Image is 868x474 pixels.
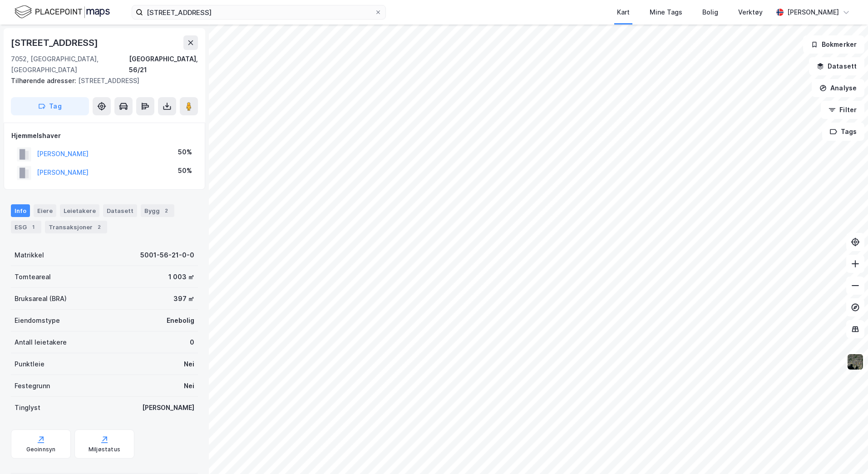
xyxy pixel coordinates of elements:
div: Geoinnsyn [26,446,56,453]
div: Tomteareal [15,272,51,282]
div: Transaksjoner [45,221,107,233]
div: [STREET_ADDRESS] [11,35,100,50]
div: 1 [29,222,38,232]
div: [STREET_ADDRESS] [11,75,191,86]
button: Bokmerker [803,35,864,54]
div: Info [11,204,30,217]
div: Bygg [141,204,174,217]
div: 2 [94,222,104,232]
div: Festegrunn [15,380,50,391]
iframe: Chat Widget [823,430,868,474]
div: Eiere [34,204,56,217]
div: 5001-56-21-0-0 [140,250,194,261]
div: ESG [11,221,41,233]
div: 397 ㎡ [173,293,194,304]
input: Søk på adresse, matrikkel, gårdeiere, leietakere eller personer [143,5,375,19]
div: Enebolig [167,315,194,326]
div: Bruksareal (BRA) [15,293,67,304]
div: Antall leietakere [15,337,67,348]
div: Miljøstatus [89,446,120,453]
button: Tag [11,97,89,115]
div: Kart [617,7,630,18]
button: Tags [822,123,864,141]
div: 50% [178,165,192,176]
div: Nei [184,359,194,370]
div: Nei [184,380,194,391]
button: Filter [821,101,864,119]
div: 1 003 ㎡ [168,272,194,282]
div: Mine Tags [650,7,682,18]
div: 50% [178,147,192,158]
div: Matrikkel [15,250,44,261]
img: logo.f888ab2527a4732fd821a326f86c7f29.svg [15,4,110,20]
div: Verktøy [738,7,763,18]
div: Eiendomstype [15,315,60,326]
div: 7052, [GEOGRAPHIC_DATA], [GEOGRAPHIC_DATA] [11,54,129,75]
button: Datasett [809,57,864,75]
div: [PERSON_NAME] [142,402,194,413]
div: Datasett [103,204,137,217]
div: [PERSON_NAME] [787,7,839,18]
div: 0 [190,337,194,348]
img: 9k= [847,353,864,370]
div: Tinglyst [15,402,40,413]
span: Tilhørende adresser: [11,77,78,84]
button: Analyse [812,79,864,97]
div: Punktleie [15,359,44,370]
div: Leietakere [60,204,99,217]
div: Kontrollprogram for chat [823,430,868,474]
div: Hjemmelshaver [11,130,197,141]
div: Bolig [702,7,718,18]
div: 2 [162,206,171,215]
div: [GEOGRAPHIC_DATA], 56/21 [129,54,198,75]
